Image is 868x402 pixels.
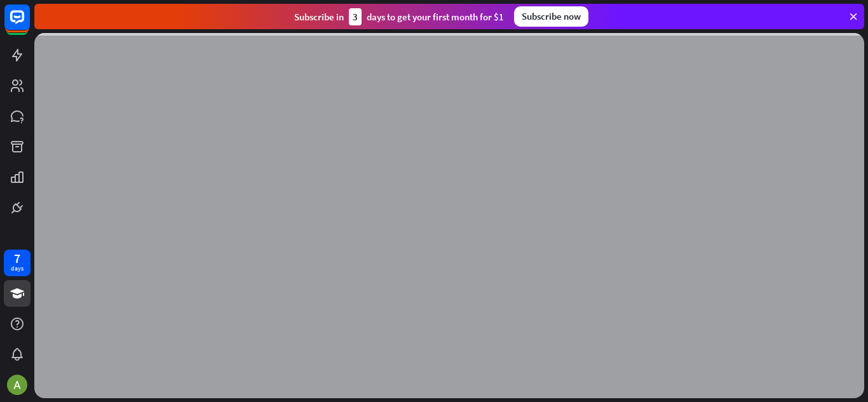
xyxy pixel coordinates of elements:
div: 7 [14,253,20,264]
div: Subscribe now [514,6,588,27]
a: 7 days [4,250,31,276]
div: days [11,264,24,273]
div: Subscribe in days to get your first month for $1 [294,8,504,25]
div: 3 [349,8,362,25]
